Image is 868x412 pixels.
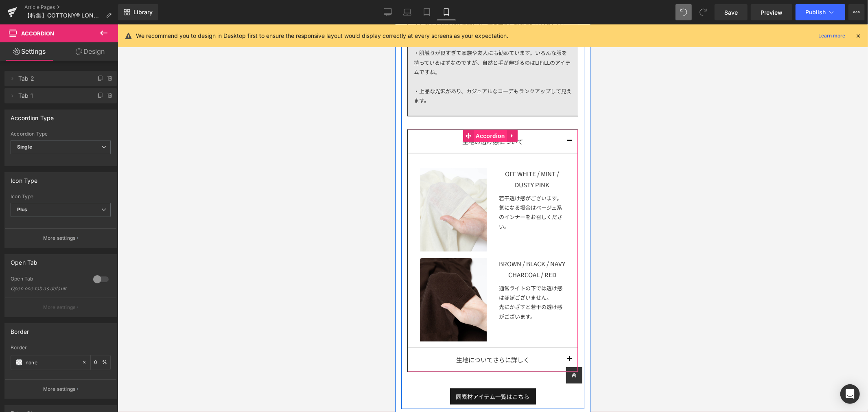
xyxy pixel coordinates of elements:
div: 若干透け感がございます。 [104,166,171,207]
a: 同素材アイテム一覧はこちら [55,364,141,380]
div: 気になる場合はベージュ系のインナーをお召しください。 [104,178,171,207]
input: Color [26,358,78,367]
p: More settings [43,386,76,393]
a: Tablet [417,4,437,20]
div: ・上品な光沢があり、カジュアルなコーデもランクアップして見えます。 [19,62,177,81]
a: New Library [118,4,158,20]
button: Redo [695,4,711,20]
div: BROWN / BLACK / NAVY [104,234,171,256]
b: Plus [17,206,28,213]
button: More [848,4,865,20]
div: Icon Type [11,194,111,199]
div: Accordion Type [11,131,111,137]
div: Open one tab as default [11,286,84,291]
div: CHARCOAL / RED [104,245,171,256]
a: Design [61,42,120,61]
button: More settings [5,228,116,248]
a: Desktop [378,4,398,20]
div: Open Intercom Messenger [840,384,860,404]
div: ・肌触りが良すぎて家族や友人にも勧めています。いろんな服を持っているはずなのですが、自然と手が伸びるのはLIFiLLのアイテムですね。 [19,24,177,52]
p: More settings [43,304,76,311]
span: 同素材アイテム一覧はこちら [61,368,135,376]
span: Accordion [79,105,112,118]
button: More settings [5,298,116,317]
div: OFF WHITE / MINT / DUSTY PINK [104,144,171,166]
div: Open Tab [11,276,85,284]
a: Article Pages [24,4,118,11]
a: Learn more [815,31,848,41]
a: Mobile [437,4,456,20]
a: Laptop [398,4,417,20]
div: 生地についてさらに詳しく [29,330,166,341]
button: More settings [5,379,116,399]
div: Border [11,345,111,351]
span: Preview [761,8,783,17]
div: Icon Type [11,173,38,184]
a: Preview [751,4,792,20]
button: Undo [676,4,692,20]
div: Open Tab [11,254,37,266]
div: % [91,355,110,370]
span: 【特集】COTTONY® LONGSLEEVE TEEのご紹介 [24,12,103,19]
span: Accordion [21,30,54,37]
span: Save [724,8,738,17]
span: Publish [805,9,826,15]
div: Border [11,324,29,335]
a: Expand / Collapse [112,105,122,118]
div: Accordion Type [11,110,54,121]
span: Library [133,9,153,16]
b: Single [17,144,32,150]
span: Tab 1 [18,88,87,103]
div: 光にかざすと若干の透け感がございます。 [104,278,171,306]
p: More settings [43,234,76,242]
button: Publish [796,4,845,20]
div: 生地の透け感について [29,112,166,123]
div: 通常ライトの下では透け感はほぼございません。 [104,259,171,278]
span: Tab 2 [18,71,87,86]
p: We recommend you to design in Desktop first to ensure the responsive layout would display correct... [136,31,508,40]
